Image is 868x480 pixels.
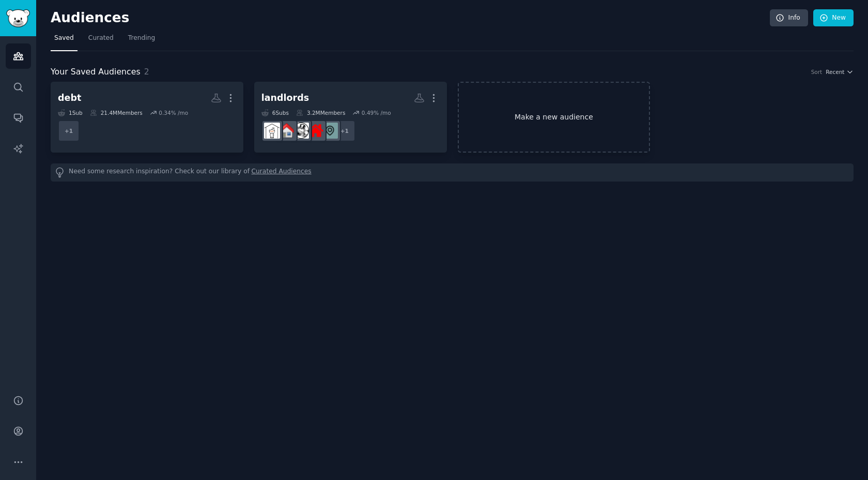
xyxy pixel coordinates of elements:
div: 0.49 % /mo [362,109,391,116]
span: 2 [144,67,149,77]
img: Renters [293,123,309,139]
img: HousingUK [278,123,295,139]
div: + 1 [58,120,80,142]
span: Trending [128,34,155,43]
div: 3.2M Members [296,109,345,116]
div: 21.4M Members [90,109,143,116]
a: debt1Sub21.4MMembers0.34% /mo+1 [51,82,243,153]
a: Saved [51,30,78,51]
a: Curated Audiences [252,167,312,178]
a: Curated [85,30,117,51]
span: Curated [88,34,114,43]
a: Trending [125,30,159,51]
div: 0.34 % /mo [159,109,188,116]
div: Need some research inspiration? Check out our library of [51,163,854,182]
a: landlords6Subs3.2MMembers0.49% /mo+1housinguklandlordsRentersHousingUKRealEstate [254,82,447,153]
img: housing [322,123,338,139]
div: 6 Sub s [261,109,289,116]
img: GummySearch logo [6,9,30,27]
a: New [813,9,854,27]
h2: Audiences [51,10,770,26]
div: debt [58,92,81,104]
div: Sort [811,68,823,76]
div: + 1 [334,120,355,142]
span: Recent [826,68,844,76]
span: Saved [54,34,74,43]
a: Make a new audience [458,82,650,153]
span: Your Saved Audiences [51,66,141,79]
button: Recent [826,68,854,76]
div: 1 Sub [58,109,83,116]
img: uklandlords [307,123,323,139]
img: RealEstate [264,123,280,139]
a: Info [770,9,808,27]
div: landlords [261,92,309,104]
